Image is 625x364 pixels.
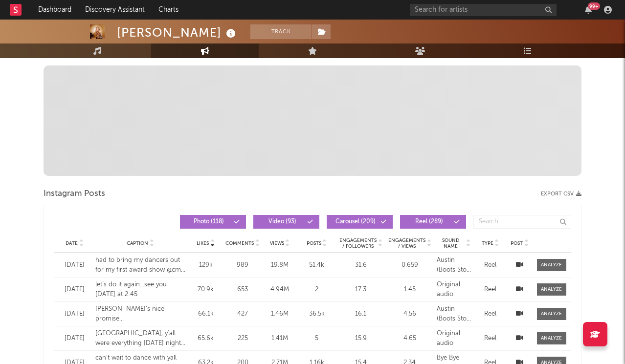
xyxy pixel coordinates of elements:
div: Austin (Boots Stop Workin') [437,256,471,275]
div: 5 [300,334,334,343]
span: Engagements / Views [388,237,426,249]
div: 4.65 [388,334,432,343]
span: Engagements / Followers [339,237,377,249]
span: Carousel ( 209 ) [333,219,378,225]
div: had to bring my dancers out for my first award show @cmt 🧡 [95,256,186,275]
span: Instagram Posts [44,188,105,200]
input: Search... [473,215,571,229]
div: Reel [476,260,505,270]
div: 989 [225,260,260,270]
div: 51.4k [300,260,334,270]
button: Photo(118) [180,215,246,229]
div: let’s do it again…see you [DATE] at 2:45 [95,280,186,299]
div: 99 + [588,2,600,10]
div: 4.94M [265,285,295,295]
div: 70.9k [191,285,221,295]
span: Caption [127,240,148,246]
div: [DATE] [59,334,90,343]
div: 66.1k [191,309,221,319]
button: 99+ [585,6,592,14]
div: [GEOGRAPHIC_DATA], y’all were everything [DATE] night. thank you to @the615house for having me <3 [95,329,186,348]
span: Video ( 93 ) [260,219,305,225]
span: Type [482,240,493,246]
span: Post [511,240,523,246]
div: 65.6k [191,334,221,343]
span: Date [66,240,78,246]
div: 129k [191,260,221,270]
span: Photo ( 118 ) [186,219,231,225]
div: 427 [225,309,260,319]
div: Original audio [437,280,471,299]
input: Search for artists [410,4,557,16]
span: Posts [307,240,321,246]
div: 19.8M [265,260,295,270]
div: 1.41M [265,334,295,343]
div: 0.659 [388,260,432,270]
div: [DATE] [59,309,90,319]
button: Export CSV [541,191,581,197]
span: Sound Name [437,237,465,249]
button: Reel(289) [400,215,466,229]
button: Track [250,24,312,39]
div: Austin (Boots Stop Workin') [437,304,471,323]
div: [DATE] [59,260,90,270]
button: Video(93) [253,215,319,229]
div: 1.45 [388,285,432,295]
span: Views [270,240,284,246]
span: Comments [225,240,254,246]
div: 1.46M [265,309,295,319]
div: Original audio [437,329,471,348]
button: Carousel(209) [327,215,393,229]
div: 31.6 [339,260,383,270]
div: Reel [476,334,505,343]
div: 17.3 [339,285,383,295]
div: 15.9 [339,334,383,343]
div: 16.1 [339,309,383,319]
div: 2 [300,285,334,295]
div: [DATE] [59,285,90,295]
div: Reel [476,309,505,319]
div: [PERSON_NAME]’s nice i promise [PERSON_NAME] (official music video) out now 🧡 [95,304,186,323]
div: Reel [476,285,505,295]
div: 4.56 [388,309,432,319]
span: Likes [197,240,209,246]
div: [PERSON_NAME] [117,24,238,41]
div: 653 [225,285,260,295]
span: Reel ( 289 ) [406,219,451,225]
div: 225 [225,334,260,343]
div: 36.5k [300,309,334,319]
